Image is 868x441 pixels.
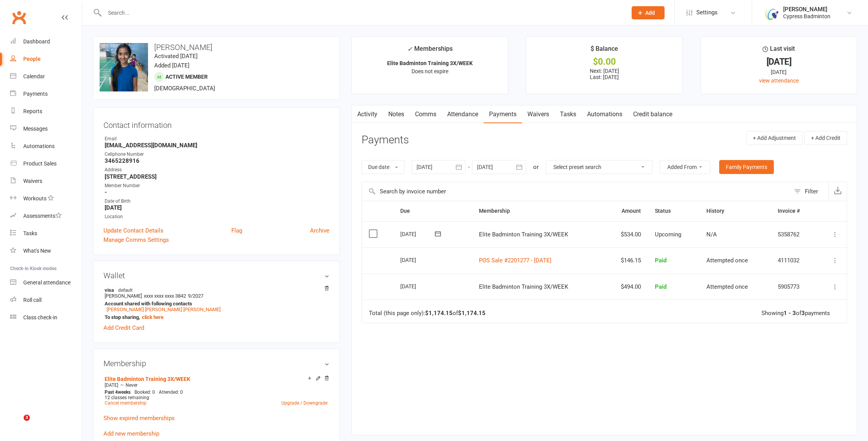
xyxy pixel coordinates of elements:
a: Messages [10,120,82,138]
a: Payments [10,85,82,103]
div: Roll call [23,297,41,303]
div: Class check-in [23,314,57,320]
input: Search by invoice number [362,182,790,201]
div: [DATE] [400,228,436,240]
strong: Account shared with following contacts [105,301,325,307]
a: Workouts [10,190,82,207]
button: Due date [362,160,405,174]
div: Memberships [407,44,453,58]
td: $146.15 [604,247,648,274]
a: Automations [582,105,628,123]
div: Filter [805,187,818,196]
strong: - [105,189,329,196]
a: Manage Comms Settings [103,235,169,245]
a: Archive [310,226,329,235]
span: [DEMOGRAPHIC_DATA] [154,85,215,92]
span: Past 4 [105,389,118,395]
div: Product Sales [23,160,57,167]
span: Attempted once [706,283,748,290]
a: Payments [484,105,522,123]
h3: Contact information [103,118,329,129]
li: [PERSON_NAME] [103,286,329,321]
span: Elite Badminton Training 3X/WEEK [479,231,568,238]
span: Elite Badminton Training 3X/WEEK [479,283,568,290]
div: Reports [23,108,42,114]
a: Comms [410,105,442,123]
td: 4111032 [771,247,817,274]
div: Calendar [23,73,45,79]
td: 5358762 [771,221,817,248]
h3: [PERSON_NAME] [100,43,333,52]
div: General attendance [23,279,71,286]
a: POS Sale #2201277 - [DATE] [479,257,551,264]
div: Workouts [23,195,46,202]
div: [DATE] [708,58,850,66]
a: Flag [231,226,242,235]
div: Cellphone Number [105,151,329,158]
button: + Add Credit [804,131,847,145]
a: Add new membership [103,430,159,437]
h3: Membership [103,359,329,368]
div: Location [105,213,329,220]
th: Membership [472,201,604,221]
div: Tasks [23,230,37,236]
a: Add Credit Card [103,323,144,332]
button: + Add Adjustment [746,131,803,145]
div: Date of Birth [105,198,329,205]
div: Messages [23,126,48,132]
a: Product Sales [10,155,82,172]
span: Attended: 0 [159,389,183,395]
h3: Payments [362,134,409,146]
a: Reports [10,103,82,120]
div: or [533,162,539,172]
div: What's New [23,248,51,254]
strong: [STREET_ADDRESS] [105,173,329,180]
th: Amount [604,201,648,221]
th: History [699,201,770,221]
strong: 1 - 3 [784,310,796,317]
time: Activated [DATE] [154,53,198,60]
div: Waivers [23,178,42,184]
a: Waivers [522,105,555,123]
div: Cypress Badminton [783,13,830,20]
strong: Elite Badminton Training 3X/WEEK [387,60,473,66]
a: Clubworx [9,8,29,27]
span: default [116,287,135,293]
td: $534.00 [604,221,648,248]
span: Attempted once [706,257,748,264]
a: Class kiosk mode [10,309,82,326]
a: Update Contact Details [103,226,164,235]
a: Notes [383,105,410,123]
div: People [23,56,41,62]
a: Cancel membership [105,400,146,406]
strong: visa [105,287,325,293]
td: 5905773 [771,274,817,300]
a: Tasks [10,225,82,242]
a: Assessments [10,207,82,225]
th: Invoice # [771,201,817,221]
div: Showing of payments [761,310,830,317]
div: [DATE] [400,254,436,266]
a: Automations [10,138,82,155]
a: view attendance [759,78,799,84]
div: Member Number [105,182,329,189]
span: Paid [655,257,666,264]
button: Added From [660,160,710,174]
a: General attendance kiosk mode [10,274,82,291]
a: Dashboard [10,33,82,50]
span: Does not expire [412,68,448,74]
td: $494.00 [604,274,648,300]
span: N/A [706,231,717,238]
div: weeks [103,389,133,395]
button: Add [632,6,665,19]
a: What's New [10,242,82,260]
div: $0.00 [533,58,675,66]
div: Address [105,166,329,174]
a: Family Payments [719,160,774,174]
span: 3 [24,415,30,421]
th: Status [648,201,699,221]
span: 12 classes remaining [105,395,149,400]
img: thumb_image1667311610.png [764,5,779,21]
span: Settings [696,4,718,21]
strong: [DATE] [105,204,329,211]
